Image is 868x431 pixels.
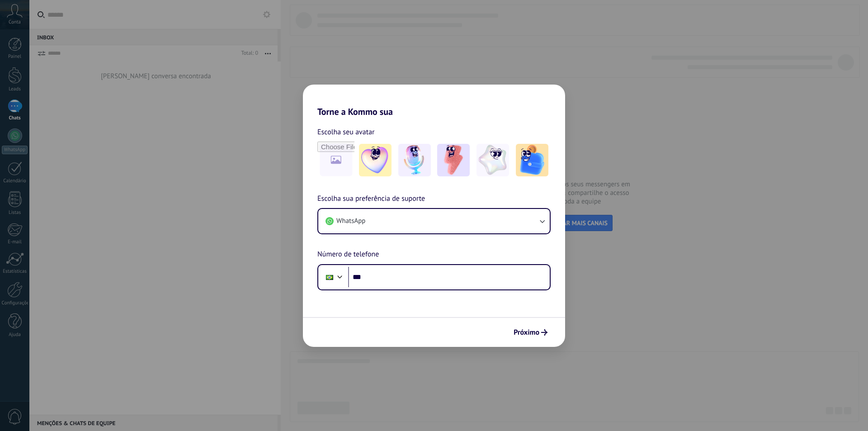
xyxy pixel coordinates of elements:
[317,193,425,205] span: Escolha sua preferência de suporte
[398,144,431,176] img: -2.jpeg
[516,144,548,176] img: -5.jpeg
[303,85,565,117] h2: Torne a Kommo sua
[359,144,392,176] img: -1.jpeg
[321,268,338,287] div: Brazil: + 55
[317,249,379,260] span: Número de telefone
[514,329,539,336] span: Próximo
[437,144,470,176] img: -3.jpeg
[336,217,365,226] span: WhatsApp
[317,126,375,138] span: Escolha seu avatar
[509,325,552,340] button: Próximo
[476,144,509,176] img: -4.jpeg
[318,209,550,233] button: WhatsApp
